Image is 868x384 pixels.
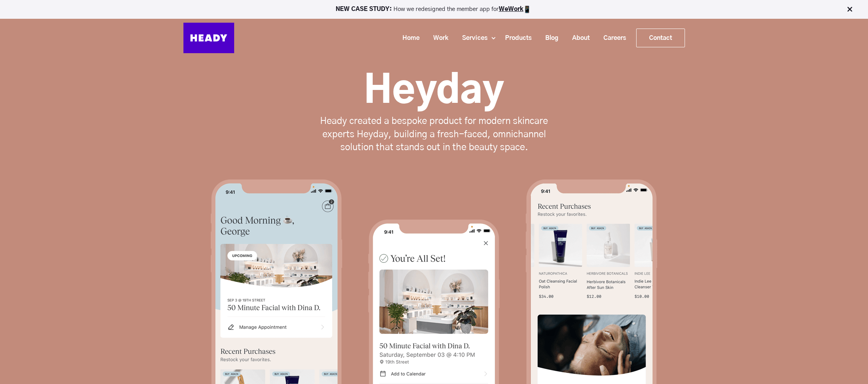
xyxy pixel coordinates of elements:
[393,31,423,45] a: Home
[310,115,558,154] p: Heady created a bespoke product for modern skincare experts Heyday, building a fresh-faced, omnic...
[637,29,685,47] a: Contact
[594,31,630,45] a: Careers
[499,6,523,12] a: WeWork
[4,5,864,13] p: How we redesigned the member app for
[562,31,594,45] a: About
[452,31,491,45] a: Services
[183,23,234,53] img: Heady_Logo_Web-01 (1)
[535,31,562,45] a: Blog
[242,29,685,47] div: Navigation Menu
[523,5,531,13] img: app emoji
[495,31,535,45] a: Products
[846,5,854,13] img: Close Bar
[336,6,393,12] strong: NEW CASE STUDY:
[211,68,657,115] h1: Heyday
[423,31,452,45] a: Work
